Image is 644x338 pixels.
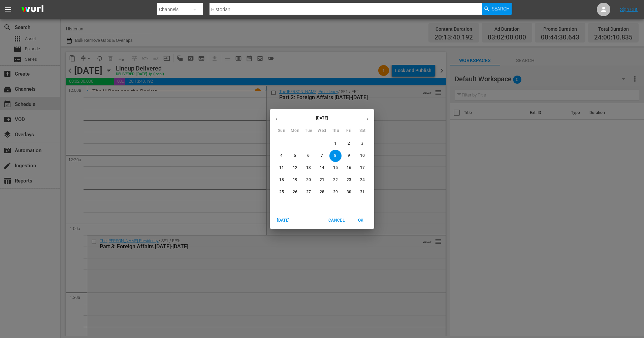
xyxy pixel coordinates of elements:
p: 3 [361,141,363,146]
p: 30 [347,189,351,195]
button: 16 [343,162,355,174]
button: 27 [302,186,315,198]
p: 7 [321,153,323,159]
button: 17 [356,162,368,174]
button: 9 [343,150,355,162]
p: 5 [294,153,296,159]
button: 5 [289,150,301,162]
span: Cancel [328,217,345,224]
p: 26 [293,189,297,195]
span: Mon [289,128,301,134]
button: 1 [329,138,342,150]
p: 22 [333,177,338,183]
p: 24 [360,177,365,183]
button: 2 [343,138,355,150]
p: [DATE] [283,115,361,121]
button: 12 [289,162,301,174]
button: 14 [316,162,328,174]
p: 27 [306,189,311,195]
img: ans4CAIJ8jUAAAAAAAAAAAAAAAAAAAAAAAAgQb4GAAAAAAAAAAAAAAAAAAAAAAAAJMjXAAAAAAAAAAAAAAAAAAAAAAAAgAT5G... [16,2,49,18]
button: 7 [316,150,328,162]
button: 15 [329,162,342,174]
span: Search [492,3,510,15]
span: [DATE] [275,217,291,224]
button: 24 [356,174,368,186]
button: 10 [356,150,368,162]
p: 19 [293,177,297,183]
p: 20 [306,177,311,183]
span: OK [353,217,369,224]
p: 25 [279,189,284,195]
p: 15 [333,165,338,171]
span: Sat [356,128,368,134]
span: Fri [343,128,355,134]
a: Sign Out [620,7,638,12]
p: 23 [347,177,351,183]
p: 2 [348,141,350,146]
button: OK [350,215,372,226]
button: 20 [302,174,315,186]
button: 3 [356,138,368,150]
p: 16 [347,165,351,171]
p: 6 [307,153,310,159]
p: 9 [348,153,350,159]
p: 13 [306,165,311,171]
button: 23 [343,174,355,186]
button: 30 [343,186,355,198]
button: 19 [289,174,301,186]
button: 4 [276,150,288,162]
span: Thu [329,128,342,134]
p: 29 [333,189,338,195]
p: 21 [320,177,324,183]
span: menu [4,5,12,13]
button: 26 [289,186,301,198]
span: Wed [316,128,328,134]
button: 11 [276,162,288,174]
p: 4 [280,153,283,159]
p: 14 [320,165,324,171]
button: Cancel [326,215,347,226]
p: 18 [279,177,284,183]
p: 11 [279,165,284,171]
button: 22 [329,174,342,186]
p: 12 [293,165,297,171]
button: 8 [329,150,342,162]
button: 21 [316,174,328,186]
p: 1 [334,141,336,146]
p: 28 [320,189,324,195]
button: 29 [329,186,342,198]
button: 25 [276,186,288,198]
button: 28 [316,186,328,198]
span: Tue [302,128,315,134]
button: 6 [302,150,315,162]
button: [DATE] [272,215,294,226]
p: 10 [360,153,365,159]
p: 31 [360,189,365,195]
p: 17 [360,165,365,171]
button: 18 [276,174,288,186]
button: 13 [302,162,315,174]
p: 8 [334,153,336,159]
button: 31 [356,186,368,198]
span: Sun [276,128,288,134]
